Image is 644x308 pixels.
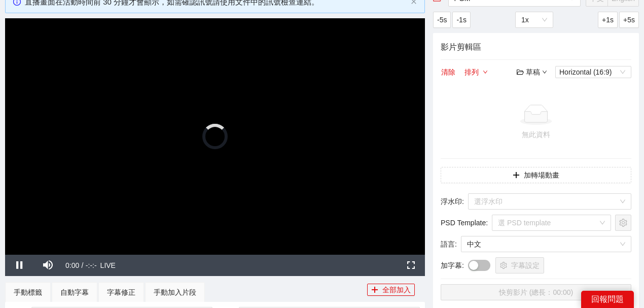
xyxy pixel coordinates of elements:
div: 草稿 [517,66,547,78]
span: -:-:- [86,261,97,269]
span: -1s [456,14,466,25]
button: setting字幕設定 [495,257,544,273]
button: 排列down [464,66,488,78]
button: Fullscreen [397,255,425,276]
div: 自動字幕 [60,287,89,298]
span: +5s [623,14,635,25]
button: setting [615,215,631,231]
div: 無此資料 [445,129,627,140]
button: -1s [452,12,470,28]
button: 清除 [441,66,456,78]
span: folder-open [517,69,524,76]
span: 加字幕 : [441,260,464,271]
button: 快剪影片 (總長：00:00) [441,284,631,300]
div: 回報問題 [581,291,634,308]
span: -5s [437,14,447,25]
div: Video Player [5,18,425,255]
span: PSD Template : [441,217,488,228]
button: Pause [5,255,33,276]
button: Mute [33,255,62,276]
span: 浮水印 : [441,196,464,207]
span: plus [513,172,520,180]
button: -5s [433,12,451,28]
span: 0:00 [65,261,79,269]
span: +1s [602,14,614,25]
span: / [82,261,84,269]
button: plus加轉場動畫 [441,167,631,183]
span: down [483,70,488,76]
span: 中文 [467,236,625,252]
span: down [542,70,547,75]
button: +5s [619,12,639,28]
div: 手動標籤 [14,287,42,298]
span: Horizontal (16:9) [559,66,627,78]
button: plus全部加入 [367,284,415,296]
h4: 影片剪輯區 [441,41,631,53]
button: +1s [598,12,618,28]
div: 手動加入片段 [154,287,196,298]
div: 字幕修正 [107,287,135,298]
span: 語言 : [441,238,457,250]
span: 1x [521,12,547,27]
div: LIVE [100,255,116,276]
span: plus [371,286,378,294]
